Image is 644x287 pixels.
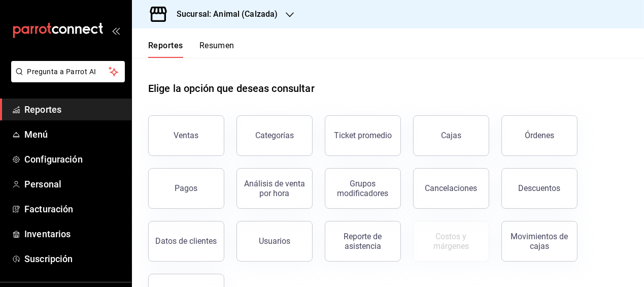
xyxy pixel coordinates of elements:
div: Análisis de venta por hora [243,179,306,198]
button: Contrata inventarios para ver este reporte [413,221,489,262]
button: Datos de clientes [148,221,224,262]
div: Categorías [255,131,294,140]
div: Cancelaciones [425,183,478,193]
button: Pagos [148,168,224,209]
button: Categorías [236,115,313,156]
span: Inventarios [24,227,123,241]
a: Pregunta a Parrot AI [7,74,125,84]
button: Órdenes [501,115,578,156]
div: navigation tabs [148,41,234,58]
button: Movimientos de cajas [501,221,578,262]
a: Cajas [413,115,489,156]
div: Ticket promedio [334,131,392,140]
div: Cajas [441,130,462,142]
div: Usuarios [259,236,290,246]
h1: Elige la opción que deseas consultar [148,81,315,96]
h3: Sucursal: Animal (Calzada) [168,8,278,20]
div: Datos de clientes [156,236,217,246]
button: Ventas [148,115,224,156]
span: Facturación [24,202,123,216]
button: open_drawer_menu [112,26,120,35]
button: Ticket promedio [325,115,401,156]
button: Pregunta a Parrot AI [11,61,125,82]
div: Costos y márgenes [420,232,483,251]
button: Reporte de asistencia [325,221,401,262]
span: Pregunta a Parrot AI [27,67,109,77]
span: Configuración [24,152,123,166]
span: Menú [24,127,123,141]
span: Reportes [24,103,123,116]
button: Análisis de venta por hora [236,168,313,209]
button: Cancelaciones [413,168,489,209]
div: Órdenes [525,131,554,140]
button: Usuarios [236,221,313,262]
span: Personal [24,177,123,191]
div: Pagos [175,183,198,193]
span: Suscripción [24,252,123,266]
div: Movimientos de cajas [508,232,571,251]
div: Ventas [174,131,199,140]
div: Grupos modificadores [331,179,394,198]
button: Reportes [148,41,183,58]
button: Grupos modificadores [325,168,401,209]
button: Descuentos [501,168,578,209]
div: Reporte de asistencia [331,232,394,251]
button: Resumen [199,41,234,58]
div: Descuentos [519,183,561,193]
